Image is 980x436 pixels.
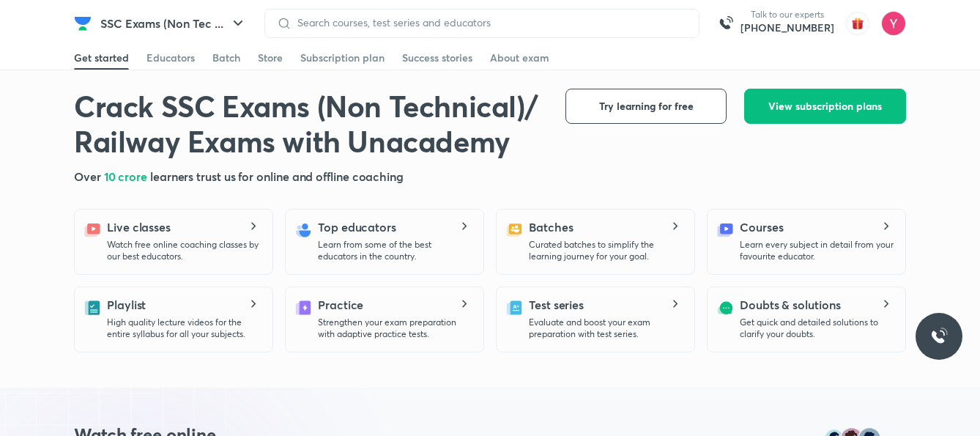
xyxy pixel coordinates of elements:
p: Evaluate and boost your exam preparation with test series. [529,317,683,340]
h5: Doubts & solutions [740,296,841,314]
p: Learn from some of the best educators in the country. [318,239,472,262]
span: learners trust us for online and offline coaching [150,169,404,184]
h5: Practice [318,296,363,314]
button: Try learning for free [565,89,727,124]
input: Search courses, test series and educators [292,17,687,29]
button: View subscription plans [744,89,906,124]
a: Educators [146,46,195,70]
a: Get started [74,46,129,70]
div: Batch [212,51,240,65]
a: Batch [212,46,240,70]
img: Company Logo [74,15,92,32]
img: call-us [711,9,740,38]
span: 10 crore [104,169,150,184]
p: Watch free online coaching classes by our best educators. [107,239,261,262]
h1: Crack SSC Exams (Non Technical)/ Railway Exams with Unacademy [74,89,542,159]
a: About exam [490,46,549,70]
span: Try learning for free [599,99,694,114]
p: High quality lecture videos for the entire syllabus for all your subjects. [107,317,261,340]
h5: Top educators [318,218,396,236]
p: Curated batches to simplify the learning journey for your goal. [529,239,683,262]
div: Educators [146,51,195,65]
h5: Live classes [107,218,171,236]
div: Get started [74,51,129,65]
button: SSC Exams (Non Tec ... [92,9,256,38]
p: Get quick and detailed solutions to clarify your doubts. [740,317,894,340]
span: Over [74,169,104,184]
img: Yogesh Sharma [881,11,906,36]
div: Subscription plan [300,51,385,65]
div: About exam [490,51,549,65]
h5: Batches [529,218,573,236]
a: [PHONE_NUMBER] [740,21,834,35]
h5: Playlist [107,296,146,314]
a: Success stories [402,46,472,70]
img: avatar [846,12,869,35]
p: Learn every subject in detail from your favourite educator. [740,239,894,262]
p: Strengthen your exam preparation with adaptive practice tests. [318,317,472,340]
img: ttu [930,328,948,345]
h5: Courses [740,218,783,236]
span: View subscription plans [768,99,882,114]
div: Success stories [402,51,472,65]
h5: Test series [529,296,584,314]
a: Subscription plan [300,46,385,70]
div: Store [258,51,283,65]
p: Talk to our experts [740,9,834,21]
a: Store [258,46,283,70]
